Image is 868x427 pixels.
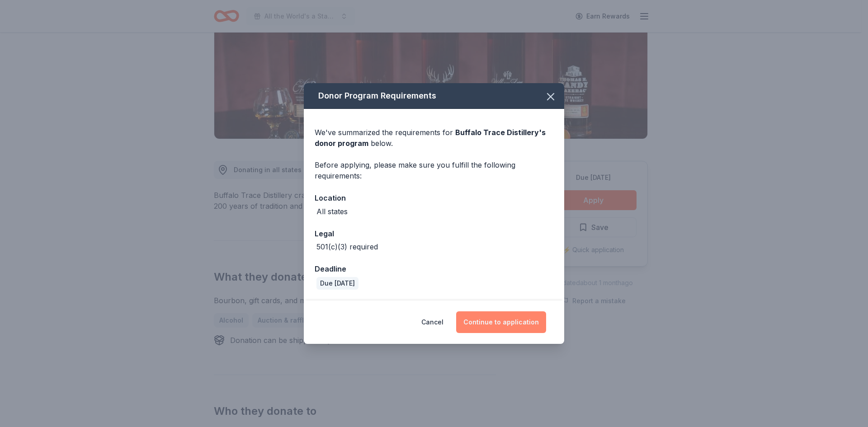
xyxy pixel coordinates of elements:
[316,277,359,290] div: Due [DATE]
[315,160,553,181] div: Before applying, please make sure you fulfill the following requirements:
[316,241,378,252] div: 501(c)(3) required
[421,311,443,333] button: Cancel
[456,311,546,333] button: Continue to application
[315,263,553,275] div: Deadline
[315,228,553,239] div: Legal
[316,206,348,217] div: All states
[304,83,564,109] div: Donor Program Requirements
[315,192,553,204] div: Location
[315,127,553,149] div: We've summarized the requirements for below.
